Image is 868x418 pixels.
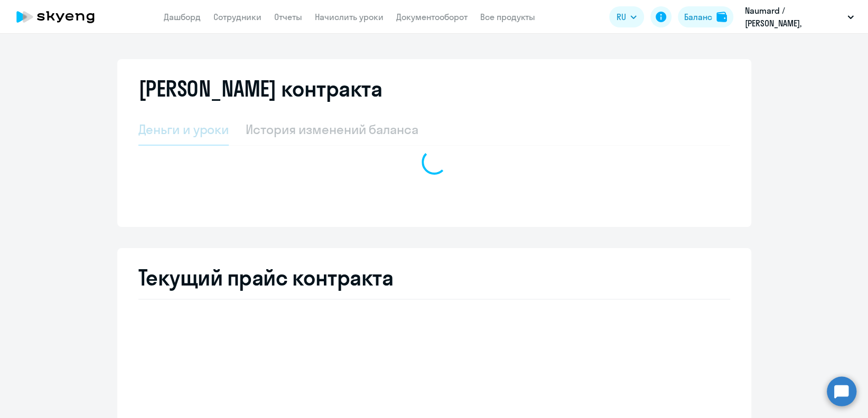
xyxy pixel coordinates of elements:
a: Начислить уроки [315,12,384,22]
a: Документооборот [396,12,468,22]
div: Баланс [684,11,712,23]
h2: Текущий прайс контракта [138,265,730,290]
a: Отчеты [274,12,302,22]
p: Naumard / [PERSON_NAME], [PERSON_NAME] [745,4,843,30]
img: balance [716,12,727,22]
a: Сотрудники [213,12,262,22]
button: Балансbalance [678,6,733,27]
a: Дашборд [164,12,201,22]
h2: [PERSON_NAME] контракта [138,76,382,101]
a: Все продукты [480,12,535,22]
button: RU [609,6,644,27]
button: Naumard / [PERSON_NAME], [PERSON_NAME] [740,4,859,30]
span: RU [617,11,626,23]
